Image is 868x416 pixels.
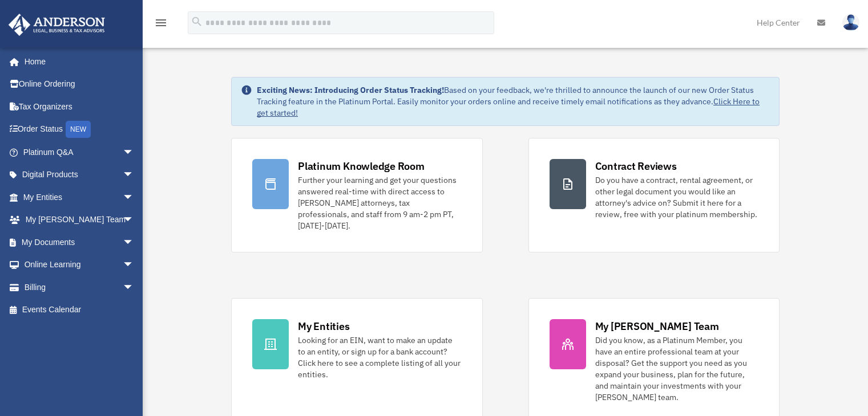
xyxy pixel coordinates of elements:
a: Tax Organizers [8,95,151,118]
div: Did you know, as a Platinum Member, you have an entire professional team at your disposal? Get th... [595,335,758,403]
span: arrow_drop_down [123,231,146,254]
a: Home [8,50,146,73]
a: My Documentsarrow_drop_down [8,231,151,254]
span: arrow_drop_down [123,141,146,164]
a: Billingarrow_drop_down [8,276,151,299]
div: Platinum Knowledge Room [298,159,425,173]
a: Platinum Knowledge Room Further your learning and get your questions answered real-time with dire... [231,138,482,252]
i: search [191,15,203,28]
div: Based on your feedback, we're thrilled to announce the launch of our new Order Status Tracking fe... [257,84,770,119]
span: arrow_drop_down [123,186,146,209]
a: Order StatusNEW [8,118,151,141]
a: My [PERSON_NAME] Teamarrow_drop_down [8,209,151,231]
a: My Entitiesarrow_drop_down [8,186,151,209]
div: Do you have a contract, rental agreement, or other legal document you would like an attorney's ad... [595,174,758,220]
a: Events Calendar [8,299,151,321]
a: Click Here to get started! [257,96,760,118]
a: menu [154,20,168,30]
a: Online Ordering [8,73,151,96]
a: Digital Productsarrow_drop_down [8,164,151,186]
i: menu [154,16,168,30]
span: arrow_drop_down [123,164,146,187]
div: Looking for an EIN, want to make an update to an entity, or sign up for a bank account? Click her... [298,335,461,380]
a: Platinum Q&Aarrow_drop_down [8,141,151,164]
div: My Entities [298,319,349,333]
strong: Exciting News: Introducing Order Status Tracking! [257,85,444,95]
img: Anderson Advisors Platinum Portal [5,14,108,36]
div: Contract Reviews [595,159,677,173]
img: User Pic [842,14,859,31]
div: Further your learning and get your questions answered real-time with direct access to [PERSON_NAM... [298,174,461,231]
span: arrow_drop_down [123,276,146,299]
span: arrow_drop_down [123,254,146,277]
div: NEW [66,121,91,138]
div: My [PERSON_NAME] Team [595,319,719,333]
a: Online Learningarrow_drop_down [8,254,151,276]
a: Contract Reviews Do you have a contract, rental agreement, or other legal document you would like... [528,138,780,252]
span: arrow_drop_down [123,209,146,232]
